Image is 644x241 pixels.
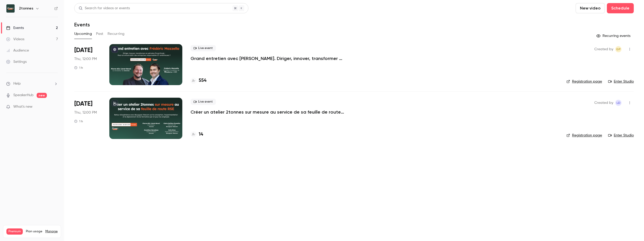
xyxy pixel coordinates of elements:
[6,37,24,42] div: Videos
[26,229,42,234] span: Plan usage
[74,66,83,70] div: 1 h
[74,110,97,115] span: Thu, 12:00 PM
[74,119,83,123] div: 1 h
[6,81,58,86] li: help-dropdown-opener
[615,100,621,106] span: Louis de Jabrun
[576,3,605,13] button: New video
[74,22,90,28] h1: Events
[6,48,29,53] div: Audience
[615,46,621,52] span: Gabrielle Piot
[191,45,216,51] span: Live event
[191,109,344,115] a: Créer un atelier 2tonnes sur mesure au service de sa feuille de route RSE
[594,32,634,40] button: Recurring events
[616,46,621,52] span: GP
[19,6,33,11] h6: 2tonnes
[74,46,92,54] span: [DATE]
[108,30,125,38] button: Recurring
[607,3,634,13] button: Schedule
[566,79,602,84] a: Registration page
[6,228,23,235] span: Premium
[191,131,203,138] a: 14
[13,93,34,98] a: SpeakerHub
[191,77,206,84] a: 554
[79,6,130,11] div: Search for videos or events
[191,55,344,62] a: Grand entretien avec [PERSON_NAME]. Diriger, innover, transformer en période d’incertitude : peut...
[617,100,620,106] span: Ld
[594,46,613,52] span: Created by
[74,30,92,38] button: Upcoming
[13,81,21,86] span: Help
[608,133,634,138] a: Enter Studio
[6,25,24,31] div: Events
[6,4,15,13] img: 2tonnes
[74,44,101,85] div: Oct 16 Thu, 12:00 PM (Europe/Paris)
[566,133,602,138] a: Registration page
[6,59,27,64] div: Settings
[45,229,58,234] a: Manage
[37,93,47,98] span: new
[13,104,33,109] span: What's new
[74,98,101,139] div: Oct 23 Thu, 12:00 PM (Europe/Paris)
[199,77,206,84] h4: 554
[52,105,58,109] iframe: Noticeable Trigger
[74,56,97,62] span: Thu, 12:00 PM
[594,100,613,106] span: Created by
[199,131,203,138] h4: 14
[191,99,216,105] span: Live event
[96,30,103,38] button: Past
[608,79,634,84] a: Enter Studio
[74,100,92,108] span: [DATE]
